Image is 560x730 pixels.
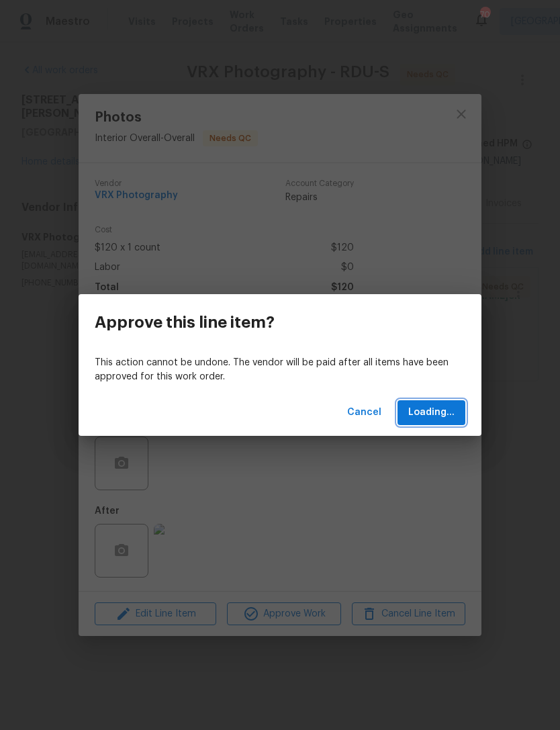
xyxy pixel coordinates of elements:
button: Cancel [342,400,387,425]
span: Loading... [408,404,455,421]
button: Loading... [398,400,465,425]
h3: Approve this line item? [95,313,275,332]
p: This action cannot be undone. The vendor will be paid after all items have been approved for this... [95,356,465,384]
span: Cancel [347,404,381,421]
